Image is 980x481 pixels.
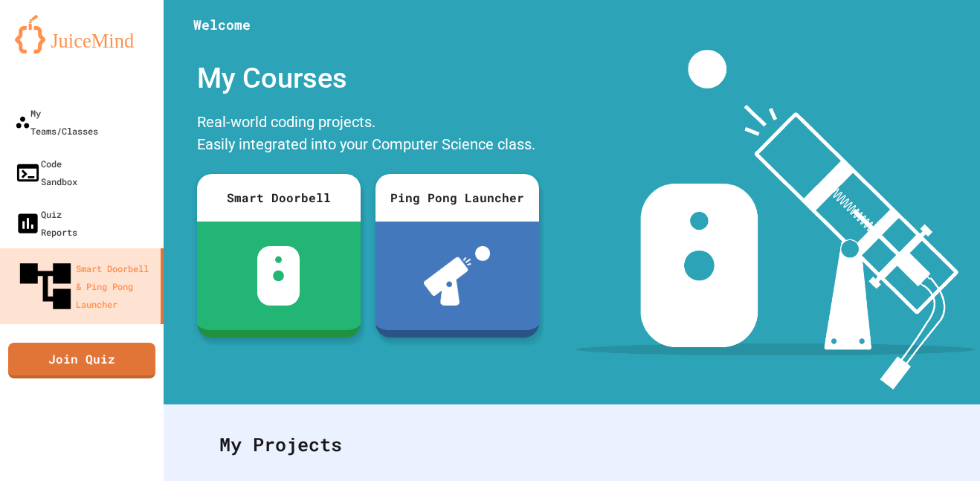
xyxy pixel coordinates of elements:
[375,174,539,222] div: Ping Pong Launcher
[576,50,975,390] img: banner-image-my-projects.png
[8,343,155,378] a: Join Quiz
[190,50,547,107] div: My Courses
[15,205,77,241] div: Quiz Reports
[197,174,361,222] div: Smart Doorbell
[15,104,98,140] div: My Teams/Classes
[15,155,77,190] div: Code Sandbox
[15,15,149,54] img: logo-orange.svg
[190,107,547,163] div: Real-world coding projects. Easily integrated into your Computer Science class.
[204,416,939,474] div: My Projects
[257,246,300,306] img: sdb-white.svg
[15,256,155,317] div: Smart Doorbell & Ping Pong Launcher
[424,246,490,306] img: ppl-with-ball.png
